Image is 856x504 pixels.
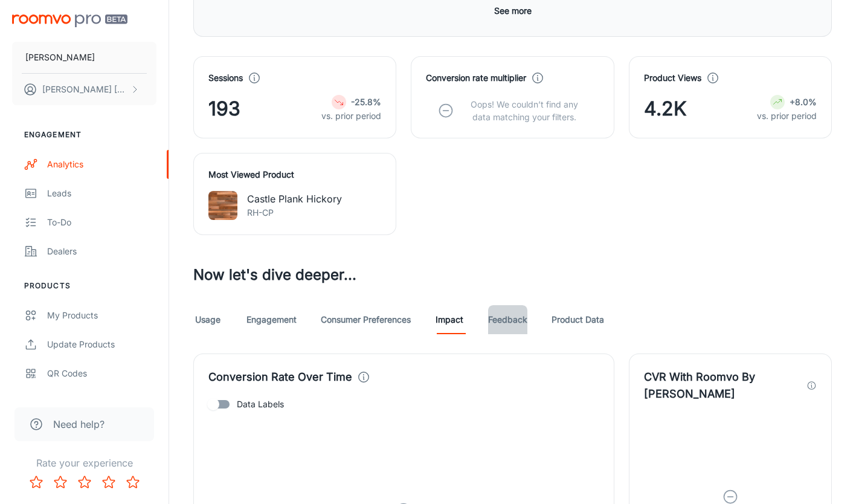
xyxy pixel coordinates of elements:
div: Leads [47,187,156,200]
div: My Products [47,309,156,322]
img: Roomvo PRO Beta [12,15,127,27]
img: Castle Plank Hickory [208,191,237,220]
a: Product Data [552,305,604,334]
p: vs. prior period [321,109,381,123]
span: Need help? [53,417,105,431]
strong: +8.0% [790,97,817,107]
span: 4.2K [644,94,687,123]
button: Rate 2 star [48,470,72,494]
span: 193 [208,94,240,123]
h4: CVR With Roomvo By [PERSON_NAME] [644,369,802,402]
h4: Conversion Rate Over Time [208,369,352,386]
a: Feedback [488,305,527,334]
a: Impact [435,305,464,334]
h4: Conversion rate multiplier [426,71,526,85]
div: To-do [47,216,156,229]
h4: Most Viewed Product [208,168,381,181]
div: Analytics [47,158,156,171]
button: [PERSON_NAME] [12,42,156,73]
p: Oops! We couldn’t find any data matching your filters. [462,98,587,123]
a: Engagement [246,305,297,334]
button: Rate 5 star [121,470,145,494]
h3: Now let's dive deeper... [193,264,832,286]
p: vs. prior period [757,109,817,123]
p: RH-CP [247,206,342,219]
div: Dealers [47,245,156,258]
p: Rate your experience [10,456,159,470]
a: Usage [193,305,222,334]
button: Rate 3 star [72,470,97,494]
p: [PERSON_NAME] [25,51,95,64]
p: Castle Plank Hickory [247,192,342,206]
a: Consumer Preferences [321,305,411,334]
p: [PERSON_NAME] [PERSON_NAME] [42,83,127,96]
button: Rate 4 star [97,470,121,494]
div: QR Codes [47,367,156,380]
div: Update Products [47,338,156,351]
button: Rate 1 star [24,470,48,494]
h4: Product Views [644,71,701,85]
h4: Sessions [208,71,243,85]
strong: -25.8% [351,97,381,107]
span: Data Labels [237,398,284,411]
button: [PERSON_NAME] [PERSON_NAME] [12,74,156,105]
